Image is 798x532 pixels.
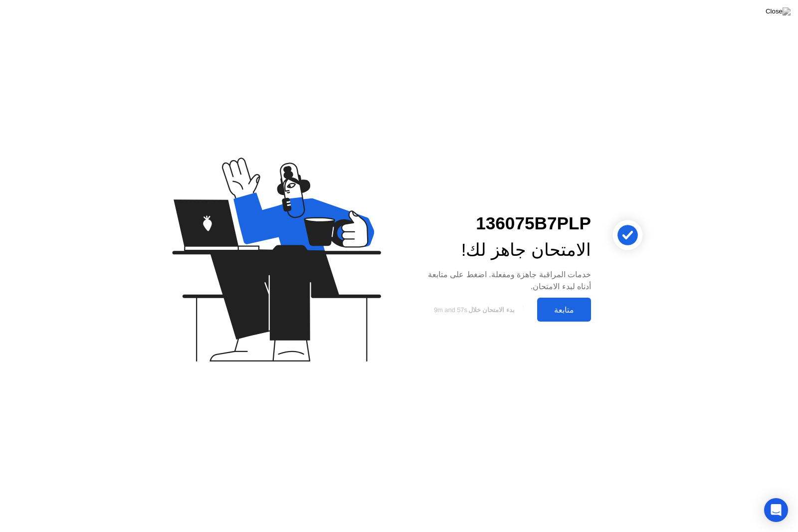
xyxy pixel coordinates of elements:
div: Open Intercom Messenger [764,498,788,522]
div: متابعة [540,305,588,315]
span: 9m and 57s [434,306,467,314]
div: 136075B7PLP [415,210,591,237]
img: Close [766,7,791,15]
button: متابعة [537,298,591,322]
button: بدء الامتحان خلال9m and 57s [415,300,532,319]
div: خدمات المراقبة جاهزة ومفعلة. اضغط على متابعة أدناه لبدء الامتحان. [415,269,591,293]
div: الامتحان جاهز لك! [415,237,591,263]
